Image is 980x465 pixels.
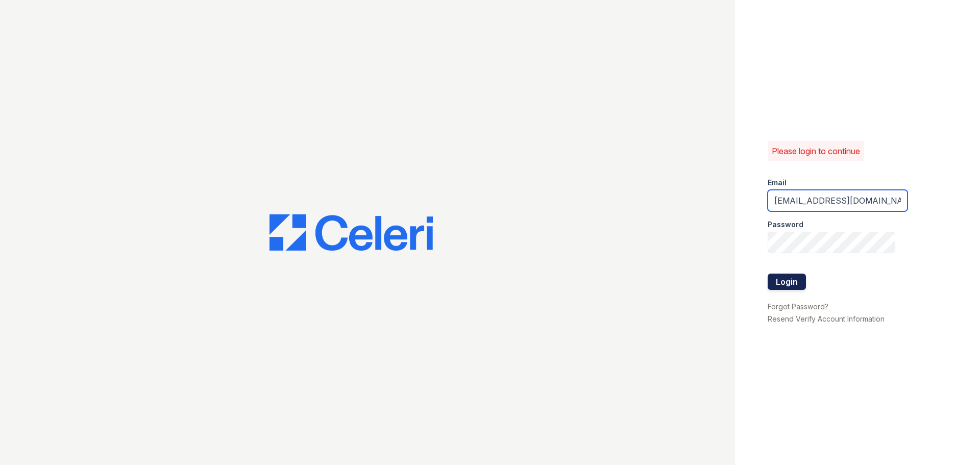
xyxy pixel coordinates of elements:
a: Resend Verify Account Information [768,314,885,323]
p: Please login to continue [772,145,860,157]
button: Login [768,274,806,290]
a: Forgot Password? [768,302,828,311]
label: Email [768,178,787,188]
img: CE_Logo_Blue-a8612792a0a2168367f1c8372b55b34899dd931a85d93a1a3d3e32e68fde9ad4.png [269,214,433,251]
label: Password [768,219,803,230]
